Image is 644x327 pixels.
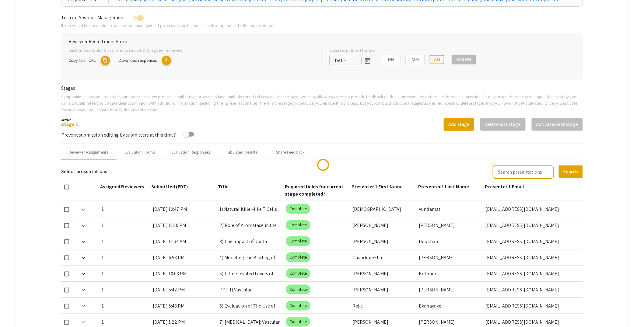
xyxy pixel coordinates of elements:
input: Search presentations [493,165,554,179]
span: Presenter 1 First Name [352,183,403,190]
span: Required fields for current stage completed? [285,183,344,197]
div: [EMAIL_ADDRESS][DOMAIN_NAME] [485,201,578,217]
div: [PERSON_NAME] [419,282,481,297]
div: [EMAIL_ADDRESS][DOMAIN_NAME] [485,233,578,249]
h6: Stages [61,85,583,91]
mat-chip: Complete [286,252,310,262]
div: 3) The Impact of Doula Support on Maternal Mental Health, NeonatalOutcomes, and Epidural Use: Cor... [219,233,281,249]
input: Hours [381,55,401,64]
div: 5) Title:Elevated Levels of Interleukin-11 and Matrix Metalloproteinase-9 in the Serum of Patient... [219,266,281,281]
h6: Reviewer Recruitment Form [68,39,576,44]
div: : [401,56,405,63]
div: Vundamati [419,201,481,217]
div: 1 [102,266,148,281]
div: 1 [102,201,148,217]
div: [DATE] 11:34 AM [153,233,215,249]
h6: Select presentations [61,165,107,178]
div: [PERSON_NAME] [352,217,414,233]
div: 1 [102,249,148,265]
img: Expand arrow [82,257,85,259]
div: 6) Evaluation of The Use of Longitudinal Data for [MEDICAL_DATA] Research and [MEDICAL_DATA] Disc... [219,298,281,314]
button: AM [430,55,444,64]
mat-chip: Complete [286,204,310,214]
div: [DEMOGRAPHIC_DATA] [352,201,414,217]
label: Close recruitment form on: [329,47,378,54]
div: Dookhan [419,233,481,249]
div: [DATE] 5:42 PM [153,282,215,297]
div: [EMAIL_ADDRESS][DOMAIN_NAME] [485,282,578,297]
div: Chandralekha [352,249,414,265]
img: Expand arrow [82,305,85,308]
mat-icon: Export responses [162,56,171,65]
div: [DATE] 10:47 PM [153,201,215,217]
button: Activate next stage [532,118,583,131]
div: 1) Natural Killer-like T Cells and Longevity: A Comparative Analysis [219,201,281,217]
div: [DATE] 6:58 PM [153,249,215,265]
p: Symposium allows you to make your abstract review process a multi-stage process to have multiple ... [61,93,583,113]
div: Evaluation Forms [124,149,155,155]
div: [PERSON_NAME] [352,233,414,249]
div: 1 [102,298,148,314]
img: Expand arrow [82,289,85,291]
span: Copy form URL [68,57,96,63]
div: 1 [102,217,148,233]
img: Expand arrow [82,273,85,275]
a: Stage 1 [61,121,78,127]
div: [EMAIL_ADDRESS][DOMAIN_NAME] [485,266,578,281]
div: 4) Modeling the Binding of Dendrin and PTPN14 to KIBRA [219,249,281,265]
div: Tabulated Results [226,149,257,155]
iframe: Chat [5,300,26,322]
p: If you would like to configure an abstract management process as part of your event setup, activa... [61,22,583,29]
div: 2) Role of Aromatase in the Conversion of 11-Oxyandrogens to [MEDICAL_DATA]: Mechanisms and Impli... [219,217,281,233]
div: [EMAIL_ADDRESS][DOMAIN_NAME] [485,298,578,314]
img: Expand arrow [82,241,85,243]
span: Download responses [119,57,157,63]
div: 1 [102,282,148,297]
img: Expand arrow [82,208,85,211]
button: Add stage [444,118,474,131]
div: [EMAIL_ADDRESS][DOMAIN_NAME] [485,217,578,233]
mat-chip: Complete [286,236,310,246]
span: Turn on Abstract Management [61,14,125,21]
p: Customize and share this form to recruit and register reviewers: [68,47,312,54]
mat-chip: Complete [286,285,310,294]
button: Open calendar [362,55,374,67]
mat-chip: Complete [286,269,310,278]
button: Delete last stage [480,118,526,131]
div: [EMAIL_ADDRESS][DOMAIN_NAME] [485,249,578,265]
div: Share Feedback [276,149,305,155]
div: [DATE] 5:48 PM [153,298,215,314]
div: [PERSON_NAME] [419,217,481,233]
div: Ekanayake [419,298,481,314]
div: [PERSON_NAME] [419,249,481,265]
span: Assigned Reviewers [100,183,145,190]
div: 1 [102,233,148,249]
div: Evaluation Responses [171,149,210,155]
div: [PERSON_NAME] [352,266,414,281]
div: PPT 1) Vascular Inflammatory Studies with Engineered Bioreactors [219,282,281,297]
div: Kothuru [419,266,481,281]
div: [DATE] 11:10 PM [153,217,215,233]
button: Update [452,55,476,64]
img: Expand arrow [82,224,85,227]
mat-chip: Complete [286,220,310,230]
span: Title [218,183,229,190]
div: [DATE] 10:03 PM [153,266,215,281]
div: Rojie [352,298,414,314]
mat-icon: copy URL [101,56,110,65]
div: [PERSON_NAME] [352,282,414,297]
span: Submitted (EDT) [151,183,188,190]
span: Presenter 1 Email [485,183,524,190]
button: Search [559,165,583,178]
mat-chip: Complete [286,301,310,311]
span: Presenter 1 Last Name [418,183,469,190]
div: Reviewer Assignments [68,149,108,155]
input: Minutes [405,55,425,64]
span: Prevent submission editing by submitters at this time? [61,132,176,138]
img: Expand arrow [82,321,85,324]
mat-chip: Complete [286,317,310,327]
